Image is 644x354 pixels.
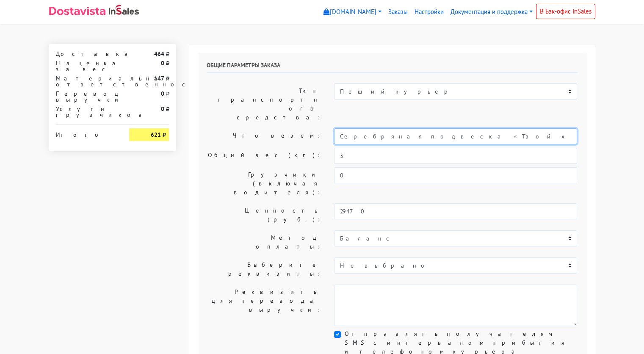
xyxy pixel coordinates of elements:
div: Доставка [50,51,123,57]
label: Реквизиты для перевода выручки: [200,285,328,326]
label: Ценность (руб.): [200,203,328,227]
div: Наценка за вес [50,60,123,72]
div: Материальная ответственность [50,75,123,87]
label: Грузчики (включая водителя): [200,167,328,200]
a: В Бэк-офис InSales [536,4,595,19]
strong: 464 [154,50,164,58]
a: Настройки [411,4,447,20]
div: Итого [56,128,117,138]
label: Метод оплаты: [200,230,328,254]
a: [DOMAIN_NAME] [320,4,385,20]
div: Перевод выручки [50,91,123,102]
strong: 621 [150,131,160,138]
a: Документация и поддержка [447,4,536,20]
a: Заказы [385,4,411,20]
label: Выберите реквизиты: [200,257,328,281]
div: Услуги грузчиков [50,106,123,118]
label: Общий вес (кг): [200,148,328,164]
strong: 0 [160,59,164,67]
strong: 0 [160,90,164,97]
label: Тип транспортного средства: [200,83,328,125]
strong: 0 [160,105,164,113]
img: InSales [109,5,139,15]
h6: Общие параметры заказа [207,62,578,73]
img: Dostavista - срочная курьерская служба доставки [49,7,105,15]
strong: 147 [154,75,164,82]
label: Что везем: [200,128,328,144]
